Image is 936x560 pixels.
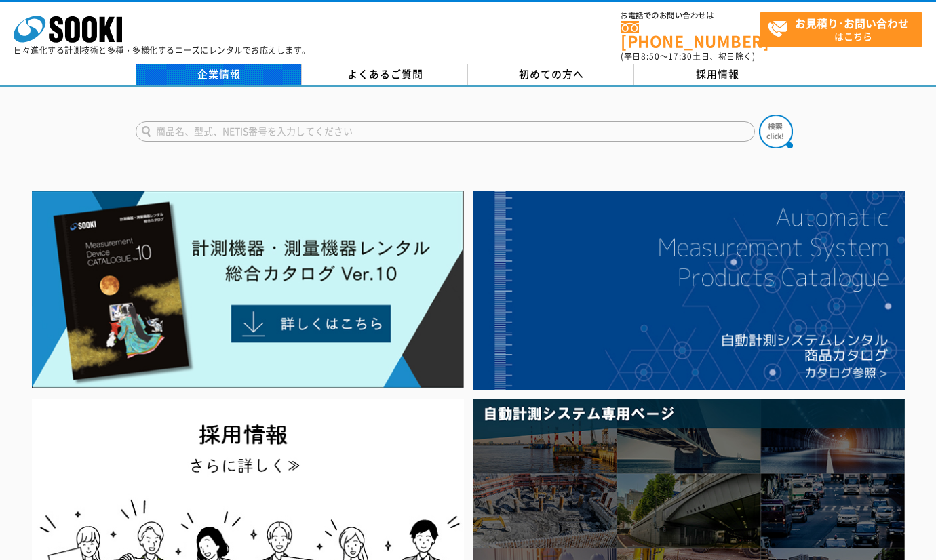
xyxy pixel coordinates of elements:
[621,50,755,62] span: (平日 ～ 土日、祝日除く)
[621,21,760,49] a: [PHONE_NUMBER]
[668,50,693,62] span: 17:30
[14,46,311,54] p: 日々進化する計測技術と多種・多様化するニーズにレンタルでお応えします。
[641,50,660,62] span: 8:50
[621,12,760,20] span: お電話でのお問い合わせは
[759,115,793,148] img: btn_search.png
[473,191,905,390] img: 自動計測システムカタログ
[136,64,302,85] a: 企業情報
[468,64,634,85] a: 初めての方へ
[767,12,922,46] span: はこちら
[795,15,909,31] strong: お見積り･お問い合わせ
[136,121,755,142] input: 商品名、型式、NETIS番号を入力してください
[32,191,464,388] img: Catalog Ver10
[519,66,584,81] span: 初めての方へ
[634,64,800,85] a: 採用情報
[760,12,922,47] a: お見積り･お問い合わせはこちら
[302,64,468,85] a: よくあるご質問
